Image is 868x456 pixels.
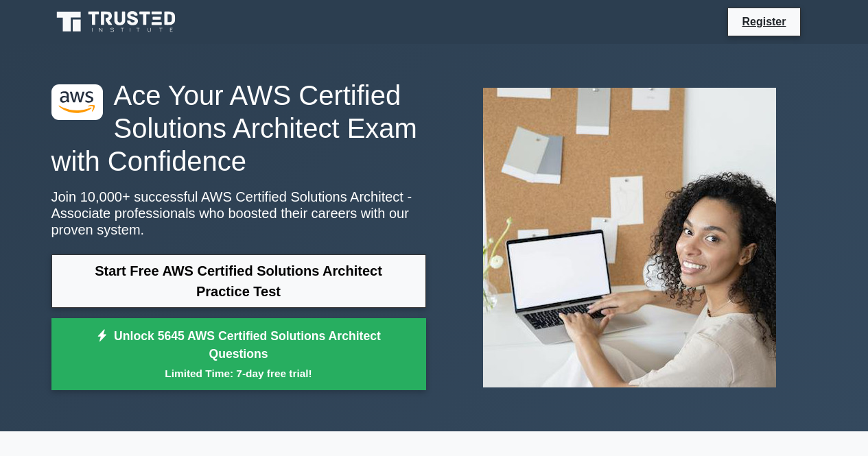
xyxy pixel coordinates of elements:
[69,365,409,381] small: Limited Time: 7-day free trial!
[51,254,426,308] a: Start Free AWS Certified Solutions Architect Practice Test
[51,318,426,391] a: Unlock 5645 AWS Certified Solutions Architect QuestionsLimited Time: 7-day free trial!
[51,189,426,238] p: Join 10,000+ successful AWS Certified Solutions Architect - Associate professionals who boosted t...
[51,79,426,178] h1: Ace Your AWS Certified Solutions Architect Exam with Confidence
[734,13,794,30] a: Register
